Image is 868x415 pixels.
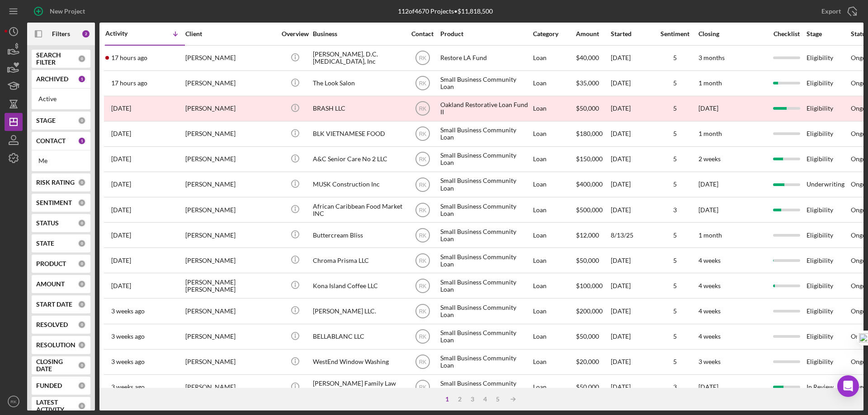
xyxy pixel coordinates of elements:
div: Me [38,157,84,164]
div: Loan [533,198,575,222]
div: 0 [78,280,86,288]
div: Loan [533,325,575,349]
time: 2025-08-11 03:23 [111,282,131,289]
text: RK [419,232,426,238]
text: RK [419,131,426,137]
b: CONTACT [36,137,66,145]
time: [DATE] [698,206,718,214]
div: 2 [453,396,466,403]
time: 4 weeks [698,332,721,340]
time: 2025-08-26 01:51 [111,130,131,137]
div: Eligibility [807,299,850,323]
div: [PERSON_NAME] [185,147,276,171]
div: [PERSON_NAME] [185,71,276,95]
div: Small Business Community Loan [440,350,531,374]
div: 1 [441,396,453,403]
time: 2025-08-14 22:27 [111,206,131,214]
time: 2025-08-20 04:07 [111,155,131,163]
div: Loan [533,147,575,171]
div: 5 [652,232,698,239]
div: [DATE] [611,71,651,95]
div: Eligibility [807,223,850,247]
div: $180,000 [576,122,610,146]
div: [PERSON_NAME] [185,375,276,399]
time: 1 month [698,231,722,239]
div: [PERSON_NAME] [185,223,276,247]
div: Closing [698,30,766,37]
div: Eligibility [807,325,850,349]
div: Loan [533,375,575,399]
text: RK [419,359,426,365]
div: Loan [533,248,575,272]
div: The Look Salon [313,71,403,95]
b: PRODUCT [36,260,66,267]
div: [PERSON_NAME] [185,173,276,196]
div: [DATE] [611,299,651,323]
div: Eligibility [807,46,850,70]
div: 0 [78,178,86,187]
div: Sentiment [652,30,698,37]
div: Underwriting [807,173,850,196]
div: Loan [533,46,575,70]
time: 4 weeks [698,256,721,264]
div: 5 [652,130,698,137]
b: RISK RATING [36,179,75,186]
b: LATEST ACTIVITY [36,399,78,413]
div: 0 [78,199,86,207]
div: $40,000 [576,46,610,70]
div: [DATE] [611,173,651,196]
div: $200,000 [576,299,610,323]
button: New Project [27,2,94,20]
div: Restore LA Fund [440,46,531,70]
time: 2025-08-04 20:26 [111,383,145,391]
div: 5 [652,79,698,87]
div: [PERSON_NAME] [185,122,276,146]
div: Active [38,95,84,103]
b: CLOSING DATE [36,358,78,373]
text: RK [419,182,426,188]
div: Open Intercom Messenger [837,375,859,397]
div: 0 [78,219,86,227]
div: Loan [533,173,575,196]
div: Category [533,30,575,37]
div: Contact [406,30,439,37]
div: [PERSON_NAME] Family Law APC [313,375,403,399]
div: [PERSON_NAME] [185,198,276,222]
div: [DATE] [611,274,651,298]
time: 2025-08-26 17:26 [111,105,131,112]
div: 2 [81,29,90,38]
div: $400,000 [576,173,610,196]
b: Filters [52,30,70,37]
div: Amount [576,30,610,37]
time: 2025-08-27 22:53 [111,54,147,61]
div: 4 [479,396,491,403]
div: [PERSON_NAME] [PERSON_NAME] [185,274,276,298]
b: STATE [36,240,54,247]
div: 0 [78,361,86,369]
div: Loan [533,274,575,298]
div: [PERSON_NAME] LLC. [313,299,403,323]
time: 2025-08-08 20:07 [111,333,145,340]
div: Small Business Community Loan [440,248,531,272]
div: [DATE] [611,350,651,374]
time: 1 month [698,130,722,137]
div: MUSK Construction Inc [313,173,403,196]
div: 0 [78,402,86,410]
div: Checklist [767,30,806,37]
button: RK [5,392,23,410]
div: 5 [652,308,698,315]
div: $50,000 [576,97,610,121]
div: [PERSON_NAME] [185,97,276,121]
time: 3 weeks [698,358,721,365]
div: [DATE] [611,375,651,399]
div: Business [313,30,403,37]
text: RK [419,334,426,340]
div: Loan [533,223,575,247]
div: [PERSON_NAME] [185,350,276,374]
div: $20,000 [576,350,610,374]
time: [DATE] [698,383,718,391]
b: ARCHIVED [36,75,68,83]
div: 1 [78,75,86,83]
div: [PERSON_NAME] [185,248,276,272]
div: [DATE] [611,248,651,272]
